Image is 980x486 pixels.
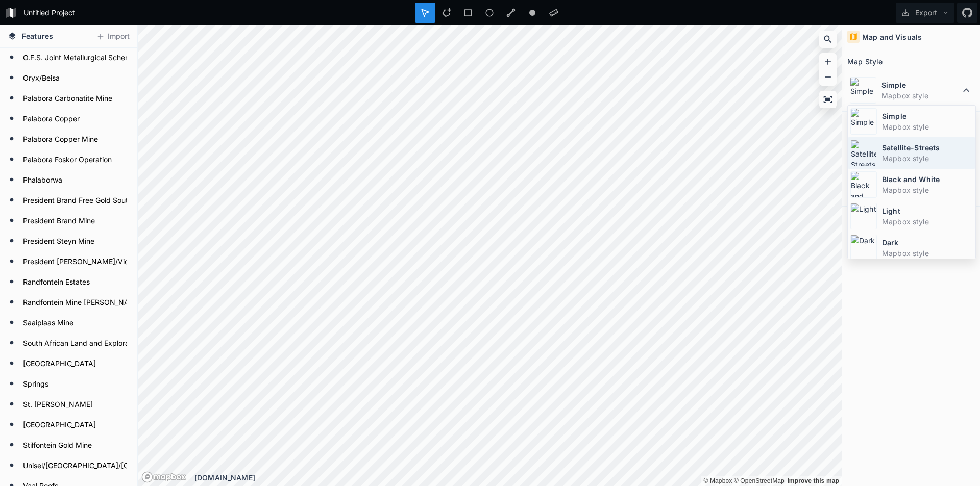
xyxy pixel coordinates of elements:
a: Mapbox [703,477,732,484]
img: Satellite-Streets [850,140,877,166]
img: Dark [850,235,877,261]
dt: Dark [882,237,973,248]
dd: Mapbox style [882,216,973,227]
dt: Simple [881,80,960,90]
span: Features [22,31,53,41]
dt: Black and White [882,174,973,185]
dt: Simple [882,111,973,121]
dd: Mapbox style [882,121,973,132]
img: Black and White [850,171,877,198]
img: Simple [850,108,877,135]
dt: Light [882,206,973,216]
button: Import [91,29,135,45]
dt: Satellite-Streets [882,142,973,153]
dd: Mapbox style [882,248,973,259]
h2: Map Style [847,54,883,69]
dd: Mapbox style [882,185,973,195]
button: Export [896,3,954,23]
div: [DOMAIN_NAME] [194,472,842,483]
a: Mapbox logo [141,471,186,483]
a: OpenStreetMap [734,477,785,484]
h4: Map and Visuals [862,32,922,42]
dd: Mapbox style [881,90,960,101]
img: Light [850,203,877,229]
dd: Mapbox style [882,153,973,164]
img: Simple [850,77,876,104]
a: Map feedback [787,477,839,484]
